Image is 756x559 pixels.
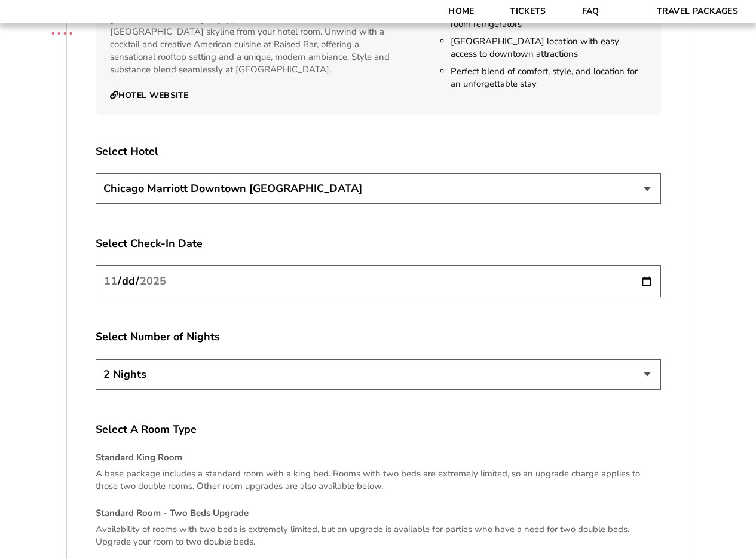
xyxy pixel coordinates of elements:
[36,6,88,58] img: CBS Sports Thanksgiving Classic
[96,468,661,493] p: A base package includes a standard room with a king bed. Rooms with two beds are extremely limite...
[96,523,661,548] p: Availability of rooms with two beds is extremely limited, but an upgrade is available for parties...
[96,144,661,159] label: Select Hotel
[96,507,661,520] h4: Standard Room - Two Beds Upgrade
[110,90,189,101] a: Hotel Website
[96,422,661,437] label: Select A Room Type
[451,65,646,90] li: Perfect blend of comfort, style, and location for an unforgettable stay
[96,451,661,464] h4: Standard King Room
[451,35,646,60] li: [GEOGRAPHIC_DATA] location with easy access to downtown attractions
[96,329,661,344] label: Select Number of Nights
[96,236,661,251] label: Select Check-In Date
